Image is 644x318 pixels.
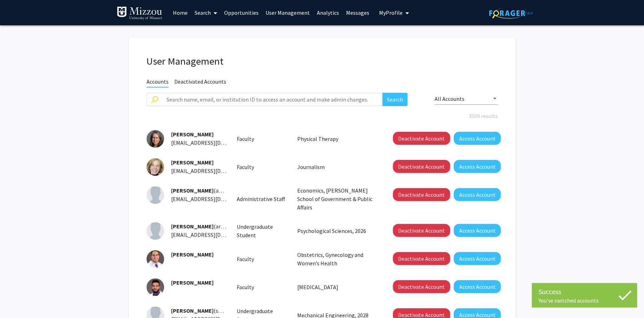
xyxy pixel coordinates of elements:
span: (araxht) [171,223,233,230]
span: [PERSON_NAME] [171,251,214,258]
span: [EMAIL_ADDRESS][DOMAIN_NAME] [171,231,257,238]
button: Deactivate Account [393,160,450,173]
span: [EMAIL_ADDRESS][DOMAIN_NAME] [171,195,257,202]
p: Journalism [297,163,377,171]
img: Profile Picture [147,278,164,296]
div: Faculty [232,283,292,291]
span: (sancg) [171,307,232,314]
button: Deactivate Account [393,132,450,145]
button: Access Account [454,160,501,173]
button: Deactivate Account [393,252,450,265]
img: ForagerOne Logo [489,8,533,19]
button: Deactivate Account [393,188,450,201]
iframe: Chat [5,286,30,313]
div: 3509 results [141,112,503,120]
a: Opportunities [221,0,262,25]
button: Access Account [454,132,501,145]
a: Home [169,0,191,25]
span: Deactivated Accounts [174,78,226,87]
div: Faculty [232,255,292,263]
span: [PERSON_NAME] [171,159,214,166]
img: Profile Picture [147,186,164,204]
div: Success [539,286,630,297]
span: (abbottkm) [171,187,242,194]
button: Access Account [454,224,501,237]
p: Obstetrics, Gynecology and Women’s Health [297,251,377,267]
span: Accounts [147,78,169,87]
button: Search [382,93,408,106]
a: Search [191,0,221,25]
a: Analytics [313,0,343,25]
span: [EMAIL_ADDRESS][DOMAIN_NAME][US_STATE] [171,139,285,146]
button: Access Account [454,252,501,265]
div: Faculty [232,135,292,143]
img: Profile Picture [147,158,164,176]
a: User Management [262,0,313,25]
span: [PERSON_NAME] [171,131,214,138]
button: Access Account [454,188,501,201]
button: Deactivate Account [393,280,450,293]
span: [PERSON_NAME] [171,307,214,314]
h1: User Management [147,55,498,67]
div: Administrative Staff [232,195,292,203]
a: Messages [343,0,373,25]
div: You've switched accounts [539,297,630,304]
button: Access Account [454,280,501,293]
p: Psychological Sciences, 2026 [297,227,377,235]
span: [PERSON_NAME] [171,187,214,194]
p: [MEDICAL_DATA] [297,283,377,291]
span: [PERSON_NAME] [171,223,214,230]
div: Faculty [232,163,292,171]
input: Search name, email, or institution ID to access an account and make admin changes. [162,93,383,106]
span: My Profile [379,9,403,16]
p: Economics, [PERSON_NAME] School of Government & Public Affairs [297,186,377,212]
img: Profile Picture [147,250,164,268]
span: [EMAIL_ADDRESS][DOMAIN_NAME] [171,167,257,174]
img: Profile Picture [147,222,164,240]
span: All Accounts [435,95,464,102]
img: Profile Picture [147,130,164,148]
button: Deactivate Account [393,224,450,237]
span: [PERSON_NAME] [171,279,214,286]
div: Undergraduate Student [232,222,292,239]
p: Physical Therapy [297,135,377,143]
img: University of Missouri Logo [117,6,162,20]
